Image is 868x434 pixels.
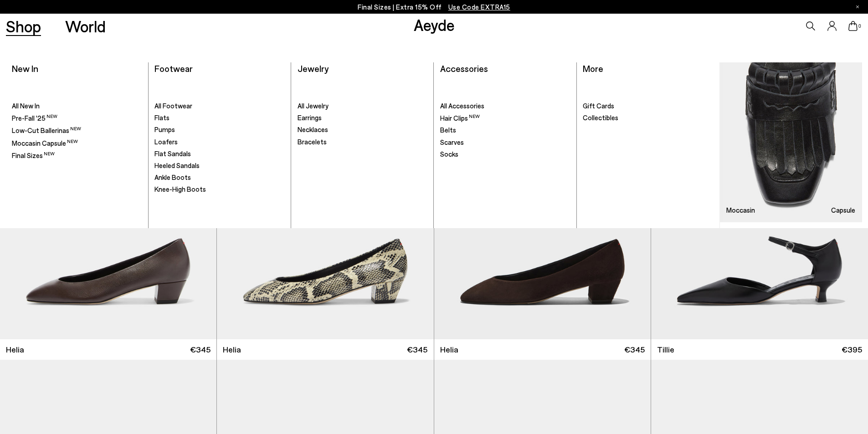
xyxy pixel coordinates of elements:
[154,173,285,182] a: Ankle Boots
[434,339,651,360] a: Helia €345
[440,138,570,147] a: Scarves
[407,344,427,355] span: €345
[298,138,428,147] a: Bracelets
[154,125,175,133] span: Pumps
[583,63,603,74] a: More
[298,102,329,110] span: All Jewelry
[12,139,78,147] span: Moccasin Capsule
[440,344,458,355] span: Helia
[298,113,322,122] span: Earrings
[298,125,428,134] a: Necklaces
[12,102,40,110] span: All New In
[298,113,428,123] a: Earrings
[440,102,484,110] span: All Accessories
[448,3,510,11] span: Navigate to /collections/ss25-final-sizes
[842,344,862,355] span: €395
[154,125,285,134] a: Pumps
[154,138,178,146] span: Loafers
[298,138,327,146] span: Bracelets
[440,114,480,122] span: Hair Clips
[6,18,41,34] a: Shop
[298,102,428,111] a: All Jewelry
[440,102,570,111] a: All Accessories
[154,149,285,158] a: Flat Sandals
[154,113,285,123] a: Flats
[154,161,285,170] a: Heeled Sandals
[12,114,57,122] span: Pre-Fall '25
[12,151,142,160] a: Final Sizes
[65,18,106,34] a: World
[154,185,285,194] a: Knee-High Boots
[154,113,169,122] span: Flats
[440,113,570,123] a: Hair Clips
[414,15,455,34] a: Aeyde
[12,126,142,135] a: Low-Cut Ballerinas
[217,339,433,360] a: Helia €345
[858,24,862,29] span: 0
[154,173,191,181] span: Ankle Boots
[440,150,570,159] a: Socks
[12,113,142,123] a: Pre-Fall '25
[440,63,488,74] a: Accessories
[298,125,328,133] span: Necklaces
[624,344,645,355] span: €345
[583,102,714,111] a: Gift Cards
[358,1,510,13] p: Final Sizes | Extra 15% Off
[154,63,193,74] a: Footwear
[12,126,81,134] span: Low-Cut Ballerinas
[848,21,858,31] a: 0
[6,344,24,355] span: Helia
[190,344,211,355] span: €345
[154,102,285,111] a: All Footwear
[440,150,458,158] span: Socks
[726,207,755,214] h3: Moccasin
[154,102,192,110] span: All Footwear
[298,63,329,74] a: Jewelry
[154,161,200,169] span: Heeled Sandals
[12,151,55,159] span: Final Sizes
[12,102,142,111] a: All New In
[583,113,714,123] a: Collectibles
[440,126,570,135] a: Belts
[223,344,241,355] span: Helia
[720,62,862,222] a: Moccasin Capsule
[651,339,868,360] a: Tillie €395
[154,149,191,158] span: Flat Sandals
[440,138,464,146] span: Scarves
[154,185,206,193] span: Knee-High Boots
[657,344,674,355] span: Tillie
[12,63,38,74] a: New In
[720,62,862,222] img: Mobile_e6eede4d-78b8-4bd1-ae2a-4197e375e133_900x.jpg
[440,126,456,134] span: Belts
[583,102,614,110] span: Gift Cards
[154,138,285,147] a: Loafers
[583,113,618,122] span: Collectibles
[831,207,855,214] h3: Capsule
[12,138,142,148] a: Moccasin Capsule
